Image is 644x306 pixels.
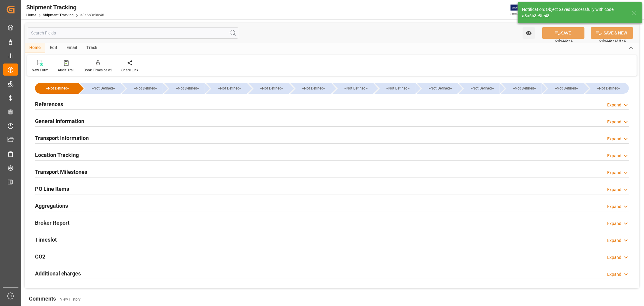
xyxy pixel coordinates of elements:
div: --Not Defined-- [128,83,162,94]
div: Notification: Object Saved Successfully with code a8a6b3c8fc48 [522,6,626,19]
div: --Not Defined-- [333,83,373,94]
h2: CO2 [35,252,45,261]
span: Ctrl/CMD + Shift + S [599,38,626,43]
a: Shipment Tracking [43,13,74,17]
div: Expand [607,203,621,210]
div: Email [62,43,82,53]
div: Expand [607,153,621,159]
div: --Not Defined-- [296,83,331,94]
button: SAVE [542,27,585,39]
div: Track [82,43,102,53]
div: Home [25,43,45,53]
img: Exertis%20JAM%20-%20Email%20Logo.jpg_1722504956.jpg [511,5,531,15]
h2: Location Tracking [35,151,79,159]
div: --Not Defined-- [80,83,120,94]
div: --Not Defined-- [339,83,373,94]
div: --Not Defined-- [122,83,162,94]
h2: Transport Milestones [35,168,87,176]
div: New Form [32,67,49,73]
div: Expand [607,237,621,244]
div: --Not Defined-- [381,83,415,94]
div: --Not Defined-- [212,83,247,94]
div: Expand [607,187,621,193]
h2: Transport Information [35,134,89,142]
div: --Not Defined-- [423,83,457,94]
div: --Not Defined-- [170,83,205,94]
div: --Not Defined-- [206,83,247,94]
div: --Not Defined-- [41,83,74,94]
h2: Additional charges [35,269,81,278]
div: --Not Defined-- [417,83,457,94]
div: --Not Defined-- [35,83,78,94]
h2: General Information [35,117,84,125]
h2: Aggregations [35,202,68,210]
div: --Not Defined-- [591,83,626,94]
div: --Not Defined-- [459,83,499,94]
div: Shipment Tracking [26,3,104,12]
div: --Not Defined-- [507,83,542,94]
div: Expand [607,170,621,176]
div: --Not Defined-- [465,83,499,94]
a: Home [26,13,36,17]
div: Expand [607,271,621,278]
span: Ctrl/CMD + S [555,38,573,43]
div: --Not Defined-- [164,83,205,94]
div: Edit [45,43,62,53]
div: Expand [607,220,621,227]
div: Expand [607,136,621,142]
h2: Comments [29,295,56,303]
div: Expand [607,254,621,261]
input: Search Fields [28,27,238,39]
h2: PO Line Items [35,185,69,193]
div: Book Timeslot V2 [84,67,112,73]
div: --Not Defined-- [501,83,542,94]
div: --Not Defined-- [585,83,629,94]
div: Audit Trail [58,67,75,73]
div: --Not Defined-- [255,83,289,94]
div: --Not Defined-- [375,83,415,94]
div: --Not Defined-- [290,83,331,94]
div: Share Link [121,67,138,73]
div: --Not Defined-- [549,83,584,94]
div: --Not Defined-- [248,83,289,94]
button: SAVE & NEW [591,27,633,39]
h2: Timeslot [35,236,57,244]
button: open menu [523,27,535,39]
a: View History [60,297,81,301]
div: Expand [607,119,621,125]
h2: References [35,100,63,108]
div: --Not Defined-- [543,83,584,94]
div: Expand [607,102,621,108]
h2: Broker Report [35,219,69,227]
div: --Not Defined-- [86,83,120,94]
